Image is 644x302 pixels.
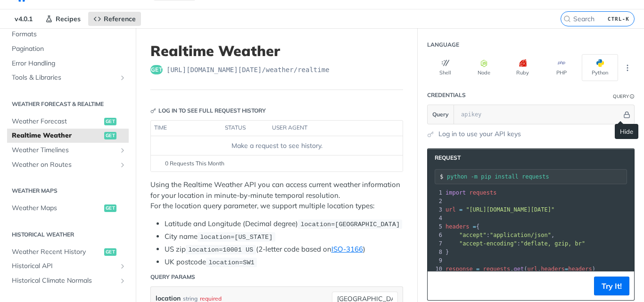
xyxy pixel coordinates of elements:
[428,205,444,214] div: 3
[12,44,126,54] span: Pagination
[7,158,129,172] a: Weather on RoutesShow subpages for Weather on Routes
[7,100,129,108] h2: Weather Forecast & realtime
[466,206,554,213] span: "[URL][DOMAIN_NAME][DATE]"
[490,232,551,238] span: "application/json"
[7,143,129,157] a: Weather TimelinesShow subpages for Weather Timelines
[428,188,444,197] div: 1
[427,54,463,81] button: Shell
[622,110,632,119] button: Hide
[428,231,444,239] div: 6
[7,230,129,239] h2: Historical Weather
[269,121,384,136] th: user agent
[150,273,195,281] div: Query Params
[12,160,116,170] span: Weather on Routes
[12,204,102,213] span: Weather Maps
[12,247,102,257] span: Weather Recent History
[165,231,403,242] li: City name
[428,197,444,205] div: 2
[165,244,403,255] li: US zip (2-letter code based on )
[563,15,571,23] svg: Search
[459,240,517,247] span: "accept-encoding"
[104,15,136,23] span: Reference
[166,65,330,74] span: https://api.tomorrow.io/v4/weather/realtime
[594,277,629,295] button: Try It!
[150,65,163,74] span: get
[504,54,541,81] button: Ruby
[7,274,129,288] a: Historical Climate NormalsShow subpages for Historical Climate Normals
[7,259,129,273] a: Historical APIShow subpages for Historical API
[12,261,116,271] span: Historical API
[119,74,126,82] button: Show subpages for Tools & Libraries
[459,206,462,213] span: =
[56,15,81,23] span: Recipes
[104,118,116,125] span: get
[40,12,86,26] a: Recipes
[447,173,627,180] input: Request instructions
[12,73,116,82] span: Tools & Libraries
[428,222,444,231] div: 5
[200,234,272,241] span: location=[US_STATE]
[208,259,254,266] span: location=SW1
[565,266,568,272] span: =
[9,12,38,26] span: v4.0.1
[222,121,269,136] th: status
[12,117,102,126] span: Weather Forecast
[428,265,444,273] div: 10
[7,71,129,85] a: Tools & LibrariesShow subpages for Tools & Libraries
[630,94,635,99] i: Information
[7,57,129,71] a: Error Handling
[150,106,266,115] div: Log in to see full request history
[541,266,565,272] span: headers
[527,266,537,272] span: url
[446,189,466,196] span: import
[104,204,116,212] span: get
[446,266,595,272] span: . ( , )
[7,201,129,215] a: Weather Mapsget
[165,219,403,229] li: Latitude and Longitude (Decimal degree)
[7,245,129,259] a: Weather Recent Historyget
[7,114,129,129] a: Weather Forecastget
[150,108,156,114] svg: Key
[446,223,479,230] span: {
[119,262,126,270] button: Show subpages for Historical API
[165,257,403,268] li: UK postcode
[7,42,129,56] a: Pagination
[7,187,129,195] h2: Weather Maps
[151,121,222,136] th: time
[446,249,449,255] span: }
[483,266,511,272] span: requests
[446,232,554,238] span: : ,
[12,131,102,140] span: Realtime Weather
[432,110,449,119] span: Query
[428,248,444,256] div: 8
[119,147,126,154] button: Show subpages for Weather Timelines
[613,93,635,100] div: QueryInformation
[476,266,479,272] span: =
[568,266,592,272] span: headers
[473,223,476,230] span: =
[7,129,129,143] a: Realtime Weatherget
[104,248,116,256] span: get
[432,279,446,293] button: Copy to clipboard
[446,240,585,247] span: :
[119,277,126,285] button: Show subpages for Historical Climate Normals
[427,91,466,99] div: Credentials
[466,54,502,81] button: Node
[155,141,399,151] div: Make a request to see history.
[12,30,126,39] span: Formats
[150,42,403,59] h1: Realtime Weather
[428,105,454,124] button: Query
[514,266,524,272] span: get
[456,105,622,124] input: apikey
[428,256,444,265] div: 9
[430,154,461,162] span: Request
[582,54,618,81] button: Python
[428,214,444,222] div: 4
[446,266,473,272] span: response
[12,146,116,155] span: Weather Timelines
[428,239,444,248] div: 7
[543,54,579,81] button: PHP
[605,14,632,24] kbd: CTRL-K
[119,161,126,169] button: Show subpages for Weather on Routes
[12,59,126,68] span: Error Handling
